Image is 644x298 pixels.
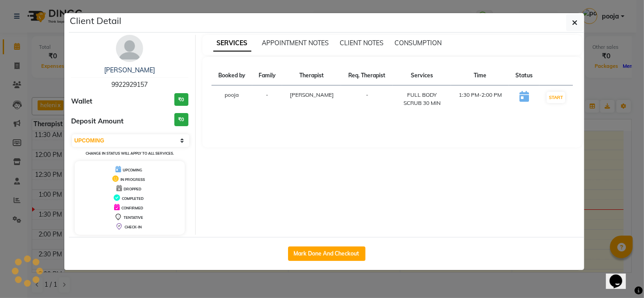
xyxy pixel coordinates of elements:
div: FULL BODY SCRUB 30 MIN [398,91,446,107]
span: Wallet [71,96,92,107]
span: UPCOMING [123,168,142,172]
th: Req. Therapist [341,66,393,85]
small: Change in status will apply to all services. [86,151,174,156]
span: IN PROGRESS [120,177,145,182]
h3: ₹0 [174,113,188,126]
button: START [547,92,565,103]
span: CHECK-IN [125,225,142,229]
td: 1:30 PM-2:00 PM [451,85,509,113]
span: TENTATIVE [124,215,143,220]
img: avatar [116,35,143,62]
span: CONFIRMED [121,206,143,210]
span: 9922929157 [111,80,148,89]
td: pooja [211,85,252,113]
span: COMPLETED [122,196,144,201]
a: [PERSON_NAME] [104,66,155,74]
th: Family [252,66,283,85]
h3: ₹0 [174,93,188,106]
th: Status [509,66,539,85]
span: Deposit Amount [71,116,124,127]
iframe: chat widget [606,262,635,289]
h5: Client Detail [70,14,121,28]
th: Booked by [211,66,252,85]
th: Therapist [282,66,341,85]
span: SERVICES [213,35,251,52]
td: - [252,85,283,113]
span: CLIENT NOTES [340,39,384,47]
th: Time [451,66,509,85]
th: Services [393,66,451,85]
span: [PERSON_NAME] [290,91,334,98]
button: Mark Done And Checkout [288,246,365,261]
span: DROPPED [124,187,141,191]
td: - [341,85,393,113]
span: CONSUMPTION [395,39,442,47]
span: APPOINTMENT NOTES [262,39,329,47]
